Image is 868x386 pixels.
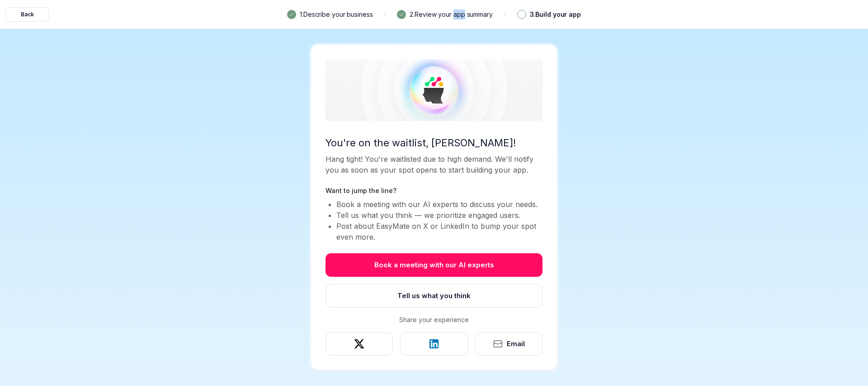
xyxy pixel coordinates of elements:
[325,284,542,308] button: Tell us what you think
[336,210,542,221] li: Tell us what you think — we prioritize engaged users.
[325,135,542,150] p: You're on the waitlist, [PERSON_NAME]!
[325,186,542,195] p: Want to jump the line?
[530,10,581,19] p: 3 . Build your app
[325,59,542,121] img: Waitlist Success
[475,332,542,356] button: Email
[410,10,493,19] p: 2 . Review your app summary
[325,253,542,277] button: Book a meeting with our AI experts
[336,199,542,210] li: Book a meeting with our AI experts to discuss your needs.
[336,221,542,242] li: Post about EasyMate on X or LinkedIn to bump your spot even more.
[300,10,373,19] p: 1 . Describe your business
[325,154,542,175] p: Hang tight! You're waitlisted due to high demand. We'll notify you as soon as your spot opens to ...
[399,315,469,325] p: Share your experience
[5,7,49,22] button: Back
